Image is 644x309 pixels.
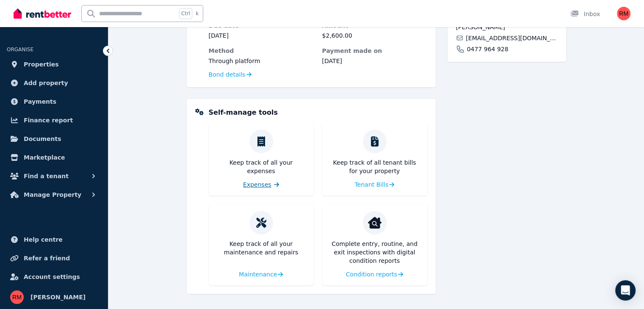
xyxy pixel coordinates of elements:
[329,240,420,265] p: Complete entry, routine, and exit inspections with digital condition reports
[368,216,381,229] img: Condition reports
[209,47,314,55] dt: Method
[209,70,252,79] a: Bond details
[196,10,199,17] span: k
[209,70,246,79] span: Bond details
[243,180,271,189] span: Expenses
[322,47,427,55] dt: Payment made on
[7,268,101,285] a: Account settings
[7,250,101,267] a: Refer a friend
[209,57,314,65] dd: Through platform
[570,10,600,18] div: Inbox
[239,270,283,279] a: Maintenance
[30,292,86,302] span: [PERSON_NAME]
[615,280,636,301] div: Open Intercom Messenger
[14,7,71,20] img: RentBetter
[617,7,630,20] img: Rita Manoshina
[24,78,68,88] span: Add property
[7,186,101,203] button: Manage Property
[467,45,509,53] span: 0477 964 928
[24,190,81,200] span: Manage Property
[355,180,389,189] span: Tenant Bills
[216,240,307,257] p: Keep track of all your maintenance and repairs
[466,34,557,42] span: [EMAIL_ADDRESS][DOMAIN_NAME]
[239,270,277,279] span: Maintenance
[24,115,73,125] span: Finance report
[10,290,24,304] img: Rita Manoshina
[209,31,314,40] dd: [DATE]
[24,272,80,282] span: Account settings
[209,108,278,118] h5: Self-manage tools
[7,93,101,110] a: Payments
[24,97,56,107] span: Payments
[7,149,101,166] a: Marketplace
[329,158,420,175] p: Keep track of all tenant bills for your property
[322,31,427,40] dd: $2,600.00
[7,56,101,73] a: Properties
[24,152,65,163] span: Marketplace
[7,74,101,91] a: Add property
[24,134,61,144] span: Documents
[7,47,33,52] span: ORGANISE
[346,270,404,279] a: Condition reports
[456,23,558,31] span: [PERSON_NAME]
[7,231,101,248] a: Help centre
[24,59,59,69] span: Properties
[7,168,101,185] button: Find a tenant
[216,158,307,175] p: Keep track of all your expenses
[7,130,101,147] a: Documents
[24,253,70,263] span: Refer a friend
[24,171,69,181] span: Find a tenant
[346,270,397,279] span: Condition reports
[24,235,63,245] span: Help centre
[7,112,101,129] a: Finance report
[322,57,427,65] dd: [DATE]
[355,180,395,189] a: Tenant Bills
[179,8,192,19] span: Ctrl
[243,180,279,189] a: Expenses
